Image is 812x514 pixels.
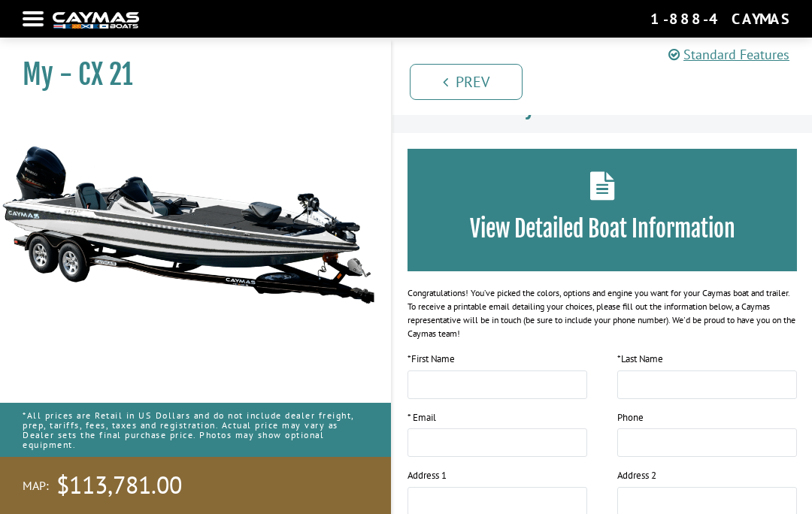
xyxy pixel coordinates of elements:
h3: View Detailed Boat Information [430,215,774,243]
label: Address 2 [617,468,656,483]
label: First Name [408,352,455,367]
h1: My - CX 21 [23,58,353,92]
span: MAP: [23,478,49,494]
div: 1-888-4CAYMAS [650,9,789,29]
a: Prev [410,64,523,100]
label: Last Name [617,352,663,367]
label: Phone [617,410,644,425]
ul: Pagination [406,62,812,100]
p: *All prices are Retail in US Dollars and do not include dealer freight, prep, tariffs, fees, taxe... [23,403,368,458]
span: $113,781.00 [56,470,182,501]
img: white-logo-c9c8dbefe5ff5ceceb0f0178aa75bf4bb51f6bca0971e226c86eb53dfe498488.png [53,12,139,28]
label: * Email [408,410,436,425]
div: Congratulations! You’ve picked the colors, options and engine you want for your Caymas boat and t... [408,286,797,340]
a: Standard Features [668,44,789,65]
label: Address 1 [408,468,447,483]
